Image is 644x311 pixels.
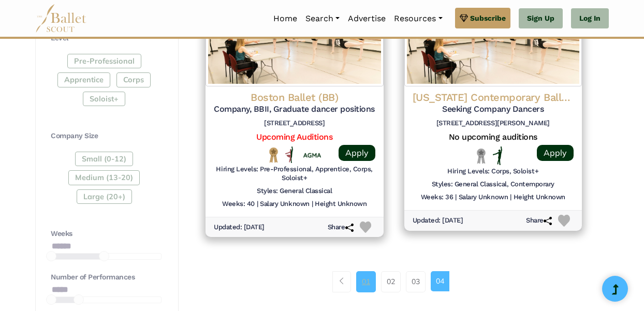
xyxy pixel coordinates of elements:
a: Apply [339,145,375,161]
h6: Salary Unknown [260,200,309,209]
img: National [267,147,280,163]
h4: Number of Performances [51,272,162,283]
h6: Salary Unknown [459,193,508,202]
a: 03 [406,271,426,292]
h4: Company Size [51,131,162,141]
h6: Styles: General Classical, Contemporary [432,180,554,189]
span: Subscribe [470,12,506,24]
img: Flat [493,146,502,165]
h6: | [257,200,258,209]
a: Search [301,8,344,29]
h6: Share [328,223,354,232]
h6: Height Unknown [514,193,565,202]
h6: Hiring Levels: Corps, Soloist+ [447,167,538,176]
a: Sign Up [519,8,563,29]
h6: [STREET_ADDRESS] [214,119,375,128]
img: All [285,146,293,163]
a: 02 [381,271,401,292]
a: Log In [571,8,609,29]
a: Subscribe [455,8,510,28]
h5: No upcoming auditions [413,132,574,143]
img: gem.svg [460,12,468,24]
h4: Weeks [51,229,162,239]
h6: Hiring Levels: Pre-Professional, Apprentice, Corps, Soloist+ [214,165,375,183]
h6: Weeks: 36 [421,193,453,202]
h6: Updated: [DATE] [214,223,265,232]
h6: Updated: [DATE] [413,216,463,225]
img: Heart [558,215,570,227]
img: Union [303,152,321,159]
img: Heart [360,221,372,233]
h5: Seeking Company Dancers [413,104,574,115]
a: Advertise [344,8,390,29]
h6: Weeks: 40 [222,200,255,209]
h6: | [510,193,511,202]
h4: [US_STATE] Contemporary Ballet (OCB) [413,91,574,104]
h6: [STREET_ADDRESS][PERSON_NAME] [413,119,574,128]
h6: | [455,193,457,202]
h6: Styles: General Classical [257,187,332,196]
h6: Height Unknown [315,200,367,209]
h6: | [312,200,313,209]
img: Local [475,148,488,164]
h5: Company, BBII, Graduate dancer positions ([DATE]-[DATE]) [214,104,375,115]
h6: Share [526,216,552,225]
a: Apply [537,145,574,161]
a: Upcoming Auditions [256,132,332,142]
nav: Page navigation example [332,271,455,292]
a: 01 [356,271,376,292]
a: Resources [390,8,446,29]
h4: Boston Ballet (BB) [214,91,375,104]
a: 04 [431,271,449,291]
a: Home [269,8,301,29]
